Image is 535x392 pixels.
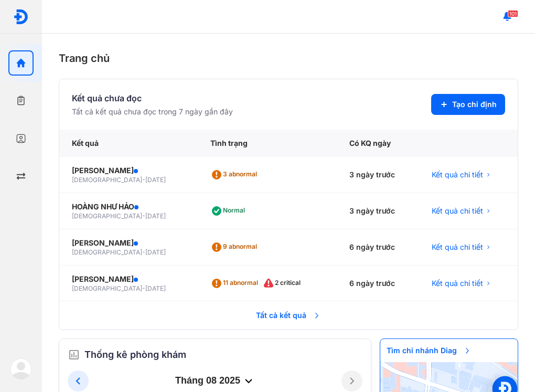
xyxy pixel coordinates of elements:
[72,92,233,104] div: Kết quả chưa đọc
[250,304,327,327] span: Tất cả kết quả
[337,193,419,229] div: 3 ngày trước
[432,169,483,180] span: Kết quả chi tiết
[210,239,261,256] div: 9 abnormal
[508,10,518,17] span: 101
[13,9,29,25] img: logo
[142,248,145,256] span: -
[84,347,186,362] span: Thống kê phòng khám
[59,50,518,66] div: Trang chủ
[145,248,166,256] span: [DATE]
[210,275,262,292] div: 11 abnormal
[432,278,483,289] span: Kết quả chi tiết
[337,266,419,302] div: 6 ngày trước
[432,242,483,252] span: Kết quả chi tiết
[59,130,198,157] div: Kết quả
[72,202,185,212] div: HOÀNG NHƯ HẢO
[431,94,505,115] button: Tạo chỉ định
[380,339,478,362] span: Tìm chi nhánh Diag
[142,284,145,292] span: -
[10,358,31,379] img: logo
[142,212,145,220] span: -
[72,176,142,184] span: [DEMOGRAPHIC_DATA]
[145,284,166,292] span: [DATE]
[72,274,185,284] div: [PERSON_NAME]
[72,284,142,292] span: [DEMOGRAPHIC_DATA]
[337,229,419,266] div: 6 ngày trước
[72,165,185,176] div: [PERSON_NAME]
[68,348,80,361] img: order.5a6da16c.svg
[72,107,233,117] div: Tất cả kết quả chưa đọc trong 7 ngày gần đây
[337,157,419,193] div: 3 ngày trước
[198,130,337,157] div: Tình trạng
[89,375,341,387] div: tháng 08 2025
[262,275,305,292] div: 2 critical
[72,238,185,248] div: [PERSON_NAME]
[72,212,142,220] span: [DEMOGRAPHIC_DATA]
[142,176,145,184] span: -
[452,99,497,110] span: Tạo chỉ định
[72,248,142,256] span: [DEMOGRAPHIC_DATA]
[145,176,166,184] span: [DATE]
[432,206,483,216] span: Kết quả chi tiết
[145,212,166,220] span: [DATE]
[210,166,261,183] div: 3 abnormal
[337,130,419,157] div: Có KQ ngày
[210,203,249,219] div: Normal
